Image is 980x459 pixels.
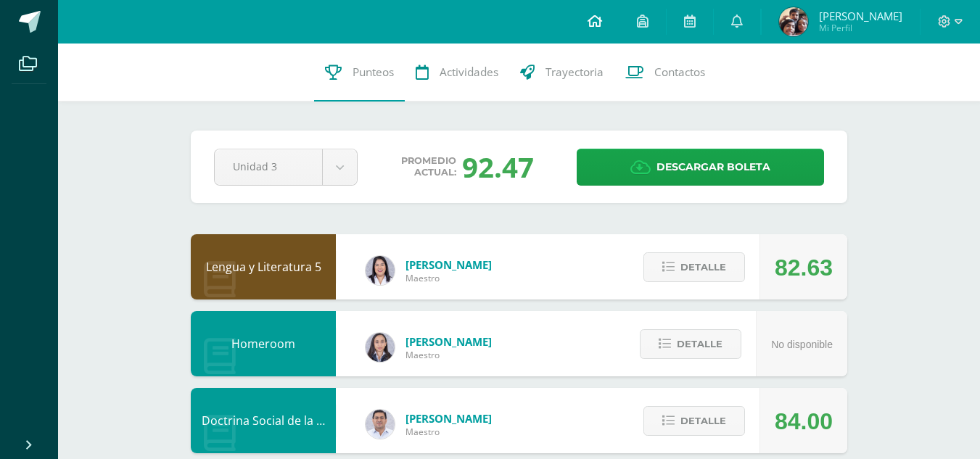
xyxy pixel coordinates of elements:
div: 84.00 [775,389,833,454]
a: Punteos [314,44,405,102]
span: Maestro [405,349,492,361]
div: Lengua y Literatura 5 [191,234,336,299]
span: Descargar boleta [656,149,770,185]
img: 2888544038d106339d2fbd494f6dd41f.png [779,7,808,36]
a: Descargar boleta [577,149,824,186]
span: No disponible [771,339,833,350]
span: Detalle [680,254,726,281]
span: Actividades [440,65,498,80]
div: Homeroom [191,311,336,376]
div: 82.63 [775,235,833,300]
span: [PERSON_NAME] [405,257,492,272]
a: Actividades [405,44,509,102]
a: Trayectoria [509,44,614,102]
div: 92.47 [462,148,534,186]
button: Detalle [643,406,745,436]
span: [PERSON_NAME] [405,411,492,426]
span: Detalle [680,408,726,434]
span: Maestro [405,272,492,284]
span: [PERSON_NAME] [819,9,902,23]
span: Punteos [353,65,394,80]
img: fd1196377973db38ffd7ffd912a4bf7e.png [366,256,395,285]
span: Trayectoria [545,65,604,80]
span: Promedio actual: [401,155,456,178]
span: Mi Perfil [819,22,902,34]
span: [PERSON_NAME] [405,334,492,349]
img: 15aaa72b904403ebb7ec886ca542c491.png [366,410,395,439]
a: Contactos [614,44,716,102]
span: Contactos [654,65,705,80]
a: Unidad 3 [215,149,357,185]
button: Detalle [640,329,741,359]
button: Detalle [643,252,745,282]
img: 35694fb3d471466e11a043d39e0d13e5.png [366,333,395,362]
div: Doctrina Social de la Iglesia [191,388,336,453]
span: Detalle [677,331,722,357]
span: Maestro [405,426,492,438]
span: Unidad 3 [233,149,304,183]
